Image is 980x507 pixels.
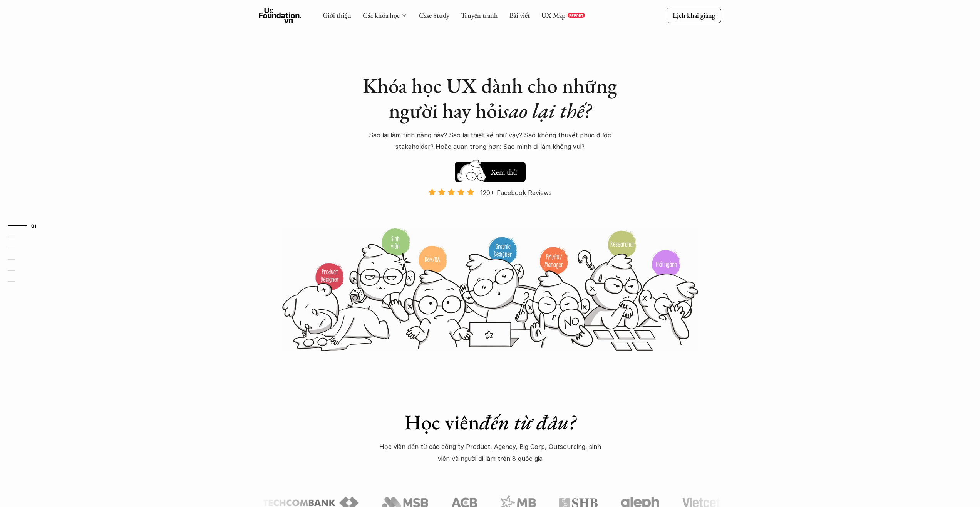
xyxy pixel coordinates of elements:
[323,11,351,20] a: Giới thiệu
[355,410,625,435] h1: Học viên
[673,11,715,20] p: Lịch khai giảng
[8,221,44,230] a: 01
[541,11,566,20] a: UX Map
[31,223,37,228] strong: 01
[503,97,591,124] em: sao lại thế?
[461,11,498,20] a: Truyện tranh
[422,188,559,227] a: 120+ Facebook Reviews
[489,167,518,177] h5: Xem thử
[375,441,606,464] p: Học viên đến từ các công ty Product, Agency, Big Corp, Outsourcing, sinh viên và người đi làm trê...
[355,73,625,123] h1: Khóa học UX dành cho những người hay hỏi
[569,13,583,18] p: REPORT
[455,158,526,182] a: Xem thử
[355,129,625,153] p: Sao lại làm tính năng này? Sao lại thiết kế như vậy? Sao không thuyết phục được stakeholder? Hoặc...
[363,11,400,20] a: Các khóa học
[667,8,721,23] a: Lịch khai giảng
[419,11,449,20] a: Case Study
[509,11,530,20] a: Bài viết
[480,187,552,198] p: 120+ Facebook Reviews
[479,409,576,435] em: đến từ đâu?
